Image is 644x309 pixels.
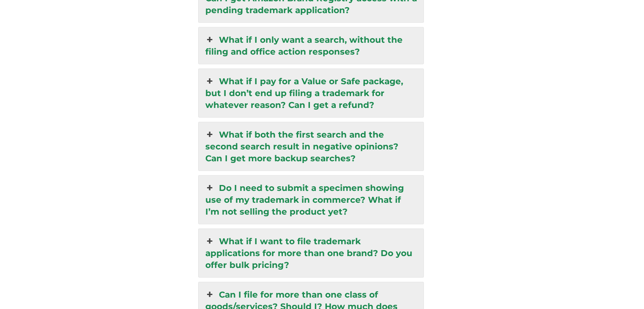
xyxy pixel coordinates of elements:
[199,229,423,277] a: What if I want to file trademark applications for more than one brand? Do you offer bulk pricing?
[199,122,423,171] a: What if both the first search and the second search result in negative opinions? Can I get more b...
[199,28,423,64] a: What if I only want a search, without the filing and office action responses?
[199,69,423,117] a: What if I pay for a Value or Safe package, but I don’t end up filing a trademark for whatever rea...
[199,176,423,224] a: Do I need to submit a specimen showing use of my trademark in commerce? What if I’m not selling t...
